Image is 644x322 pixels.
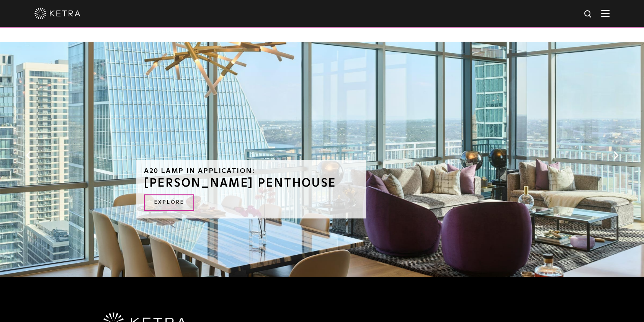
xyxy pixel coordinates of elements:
img: search icon [584,10,593,19]
button: Previous [25,150,32,160]
a: Explore [144,194,194,211]
h3: [PERSON_NAME] PENTHOUSE [144,177,358,189]
img: Hamburger%20Nav.svg [601,10,610,17]
img: ketra-logo-2019-white [34,8,80,19]
button: Next [612,150,619,160]
h6: A20 Lamp in Application: [144,168,358,174]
